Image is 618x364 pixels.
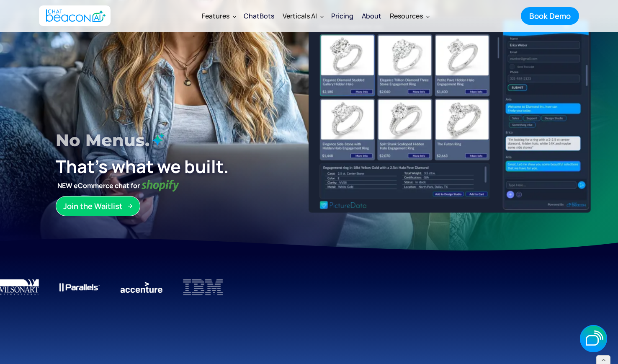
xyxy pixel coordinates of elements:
[278,6,327,26] div: Verticals AI
[202,10,229,22] div: Features
[331,10,353,22] div: Pricing
[327,5,358,27] a: Pricing
[362,10,381,22] div: About
[63,201,123,212] div: Join the Waitlist
[320,15,324,18] img: Dropdown
[56,196,140,216] a: Join the Waitlist
[358,5,386,27] a: About
[521,7,579,25] a: Book Demo
[390,10,423,22] div: Resources
[198,6,239,26] div: Features
[239,5,278,27] a: ChatBots
[244,10,274,22] div: ChatBots
[56,155,229,178] strong: That’s what we built.
[386,6,433,26] div: Resources
[128,204,133,209] img: Arrow
[309,17,591,212] img: ChatBeacon New UI Experience
[529,10,571,21] div: Book Demo
[283,10,317,22] div: Verticals AI
[233,15,236,18] img: Dropdown
[56,180,142,191] strong: NEW eCommerce chat for
[39,5,111,26] a: home
[426,15,430,18] img: Dropdown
